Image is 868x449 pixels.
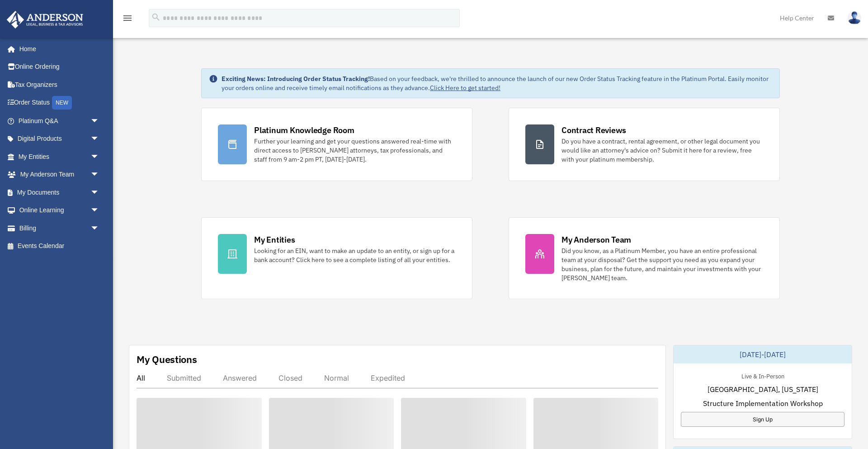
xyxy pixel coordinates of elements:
[201,217,472,299] a: My Entities Looking for an EIN, want to make an update to an entity, or sign up for a bank accoun...
[561,124,626,136] div: Contract Reviews
[509,217,780,299] a: My Anderson Team Did you know, as a Platinum Member, you have an entire professional team at your...
[254,246,456,264] div: Looking for an EIN, want to make an update to an entity, or sign up for a bank account? Click her...
[254,234,295,245] div: My Entities
[708,384,818,395] span: [GEOGRAPHIC_DATA], [US_STATE]
[561,137,763,164] div: Do you have a contract, rental agreement, or other legal document you would like an attorney's ad...
[848,11,861,24] img: User Pic
[674,345,852,363] div: [DATE]-[DATE]
[278,373,302,382] div: Closed
[222,75,370,83] strong: Exciting News: Introducing Order Status Tracking!
[167,373,201,382] div: Submitted
[6,94,113,112] a: Order StatusNEW
[201,108,472,181] a: Platinum Knowledge Room Further your learning and get your questions answered real-time with dire...
[509,108,780,181] a: Contract Reviews Do you have a contract, rental agreement, or other legal document you would like...
[137,373,145,382] div: All
[254,137,456,164] div: Further your learning and get your questions answered real-time with direct access to [PERSON_NAM...
[90,183,108,202] span: arrow_drop_down
[324,373,349,382] div: Normal
[6,183,113,201] a: My Documentsarrow_drop_down
[122,13,133,24] i: menu
[734,371,792,380] div: Live & In-Person
[703,398,823,409] span: Structure Implementation Workshop
[254,124,354,136] div: Platinum Knowledge Room
[6,76,113,94] a: Tax Organizers
[90,112,108,130] span: arrow_drop_down
[122,16,133,24] a: menu
[90,166,108,184] span: arrow_drop_down
[6,112,113,130] a: Platinum Q&Aarrow_drop_down
[90,130,108,148] span: arrow_drop_down
[430,84,500,92] a: Click Here to get started!
[371,373,405,382] div: Expedited
[6,148,113,166] a: My Entitiesarrow_drop_down
[137,353,197,366] div: My Questions
[6,58,113,76] a: Online Ordering
[4,11,86,29] img: Anderson Advisors Platinum Portal
[6,201,113,220] a: Online Learningarrow_drop_down
[681,412,844,427] a: Sign Up
[6,130,113,148] a: Digital Productsarrow_drop_down
[90,219,108,238] span: arrow_drop_down
[561,234,631,245] div: My Anderson Team
[6,237,113,255] a: Events Calendar
[151,12,161,22] i: search
[6,40,108,58] a: Home
[223,373,257,382] div: Answered
[222,74,772,92] div: Based on your feedback, we're thrilled to announce the launch of our new Order Status Tracking fe...
[6,219,113,237] a: Billingarrow_drop_down
[90,201,108,220] span: arrow_drop_down
[52,96,72,110] div: NEW
[90,148,108,166] span: arrow_drop_down
[6,166,113,184] a: My Anderson Teamarrow_drop_down
[561,246,763,282] div: Did you know, as a Platinum Member, you have an entire professional team at your disposal? Get th...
